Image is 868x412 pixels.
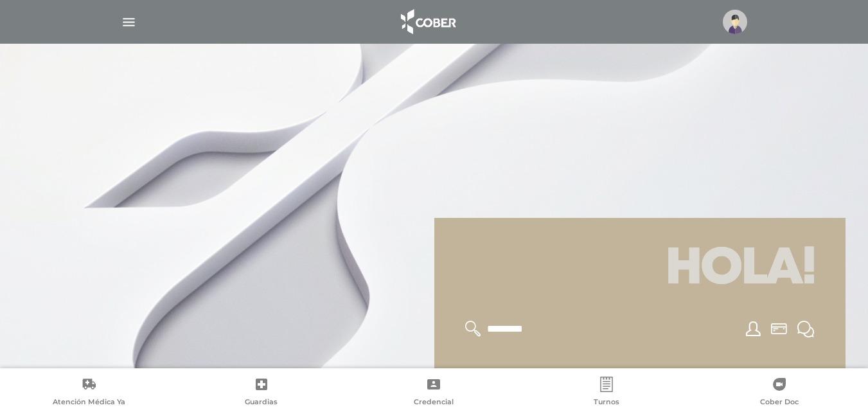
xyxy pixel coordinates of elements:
span: Turnos [594,397,619,409]
img: logo_cober_home-white.png [394,6,461,37]
img: Cober_menu-lines-white.svg [121,14,137,30]
span: Cober Doc [760,397,799,409]
img: profile-placeholder.svg [723,10,747,34]
span: Guardias [245,397,278,409]
span: Credencial [414,397,454,409]
a: Guardias [175,377,348,409]
a: Atención Médica Ya [3,377,175,409]
h1: Hola! [450,233,830,305]
a: Cober Doc [693,377,865,409]
span: Atención Médica Ya [53,397,125,409]
a: Credencial [348,377,520,409]
a: Turnos [520,377,693,409]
